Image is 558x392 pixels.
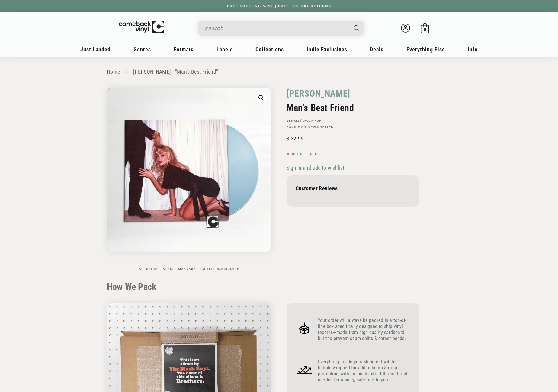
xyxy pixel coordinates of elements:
p: Customer Reviews [296,185,410,191]
button: Sign in and add to wishlist [287,164,346,171]
a: [PERSON_NAME] - "Man's Best Friend" [133,69,218,75]
p: GENRE(S): , [287,119,419,123]
media-gallery: Gallery Viewer [107,88,271,271]
span: Info [468,46,478,53]
h2: Man's Best Friend [287,102,419,113]
img: Frame_4_1.png [296,361,313,378]
span: 0 [424,27,426,32]
span: Just Landed [80,46,111,53]
a: Home [107,69,120,75]
span: Deals [370,46,383,53]
div: Search [198,21,364,36]
a: [PERSON_NAME] [287,88,350,99]
p: Everything inside your shipment will be bubble wrapped for added bump & drop protection, with as ... [318,359,410,383]
span: Formats [174,46,194,53]
span: $ [287,135,289,142]
span: Genres [133,46,151,53]
nav: breadcrumbs [107,68,451,76]
span: Labels [216,46,233,53]
button: Search [349,21,365,36]
span: Indie Exclusives [307,46,347,53]
p: Condition: New & Sealed [287,126,419,129]
span: Collections [255,46,284,53]
img: Frame_4.png [296,320,313,337]
h2: How We Pack [107,281,451,292]
span: Everything Else [406,46,445,53]
span: 32.99 [287,135,303,142]
p: Actual appearance may vary slightly from mockup [107,267,271,271]
a: Pop [315,119,322,122]
input: search [205,22,348,34]
p: Out of stock [287,152,419,156]
p: Your order will always be packed in a top-of-line box specifically designed to ship vinyl records... [318,317,410,342]
a: FREE SHIPPING $89+ | FREE 100-DAY RETURNS [221,4,337,8]
span: Sign in and add to wishlist [287,165,344,171]
a: Rock [304,119,314,122]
